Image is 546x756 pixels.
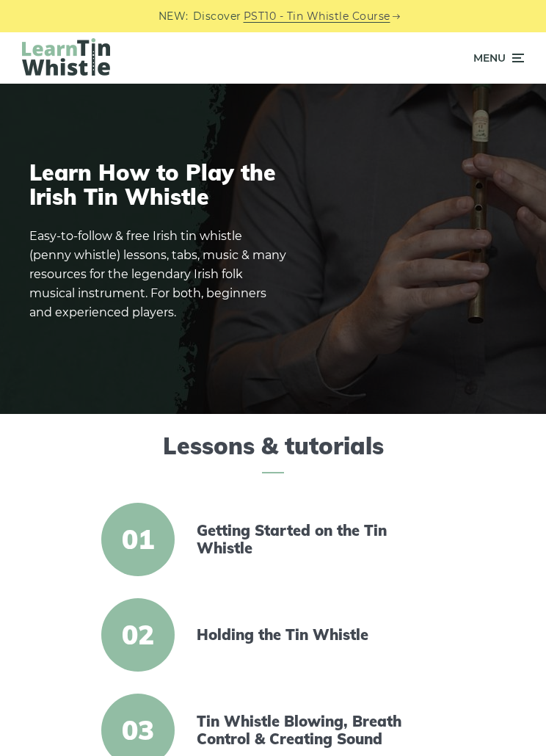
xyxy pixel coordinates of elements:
[29,227,286,322] p: Easy-to-follow & free Irish tin whistle (penny whistle) lessons, tabs, music & many resources for...
[197,522,437,557] a: Getting Started on the Tin Whistle
[473,40,506,76] span: Menu
[101,598,175,672] span: 02
[197,713,437,748] a: Tin Whistle Blowing, Breath Control & Creating Sound
[22,38,110,76] img: LearnTinWhistle.com
[22,432,524,473] h2: Lessons & tutorials
[29,161,286,209] h1: Learn How to Play the Irish Tin Whistle
[197,626,437,644] a: Holding the Tin Whistle
[101,503,175,576] span: 01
